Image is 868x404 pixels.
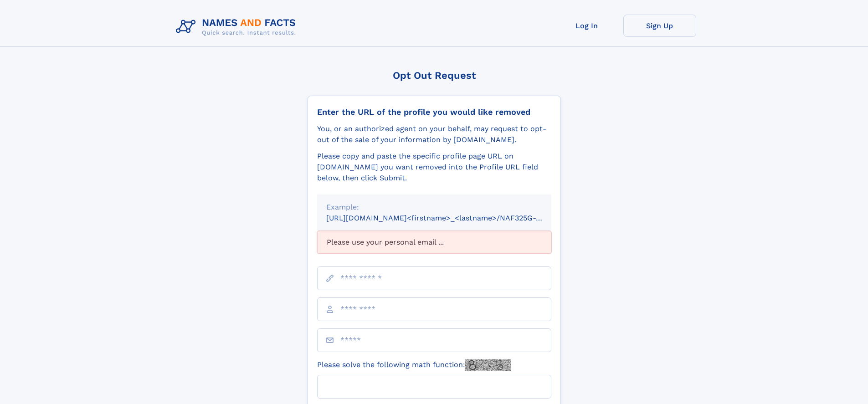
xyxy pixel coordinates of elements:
small: [URL][DOMAIN_NAME]<firstname>_<lastname>/NAF325G-xxxxxxxx [326,214,569,222]
img: Logo Names and Facts [172,15,303,39]
a: Sign Up [623,15,696,37]
div: You, or an authorized agent on your behalf, may request to opt-out of the sale of your informatio... [317,123,551,145]
div: Enter the URL of the profile you would like removed [317,107,551,117]
div: Please use your personal email ... [317,231,551,254]
a: Log In [550,15,623,37]
div: Please copy and paste the specific profile page URL on [DOMAIN_NAME] you want removed into the Pr... [317,151,551,184]
div: Example: [326,202,542,213]
label: Please solve the following math function: [317,359,511,371]
div: Opt Out Request [308,70,561,81]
